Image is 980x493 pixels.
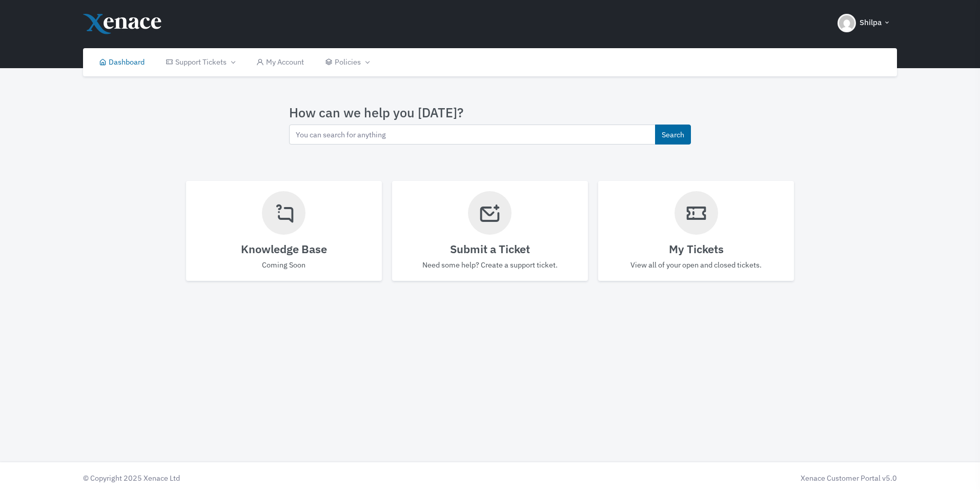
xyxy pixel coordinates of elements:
[495,473,897,484] div: Xenace Customer Portal v5.0
[608,242,784,256] h4: My Tickets
[598,181,794,281] a: My Tickets View all of your open and closed tickets.
[196,259,372,271] p: Coming Soon
[392,181,588,281] a: Submit a Ticket Need some help? Create a support ticket.
[88,48,155,76] a: Dashboard
[78,473,490,484] div: © Copyright 2025 Xenace Ltd
[314,48,379,76] a: Policies
[289,125,656,145] input: You can search for anything
[246,48,315,76] a: My Account
[196,242,372,256] h4: Knowledge Base
[608,259,784,271] p: View all of your open and closed tickets.
[655,125,691,145] button: Search
[402,242,578,256] h4: Submit a Ticket
[860,17,882,29] span: Shilpa
[831,5,897,41] button: Shilpa
[155,48,246,76] a: Support Tickets
[402,259,578,271] p: Need some help? Create a support ticket.
[186,181,382,281] a: Knowledge Base Coming Soon
[289,105,691,120] h3: How can we help you [DATE]?
[838,14,856,32] img: Header Avatar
